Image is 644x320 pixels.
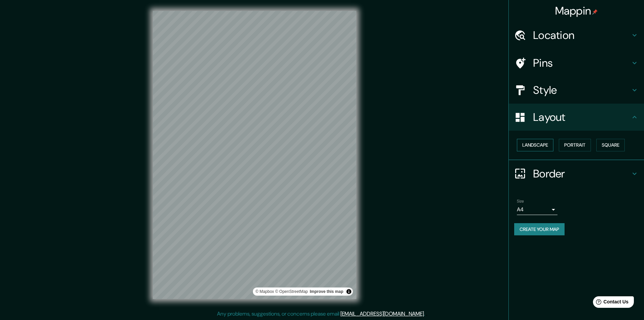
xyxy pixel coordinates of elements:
[514,223,565,236] button: Create your map
[533,110,630,124] h4: Layout
[533,56,630,70] h4: Pins
[517,198,524,204] label: Size
[345,287,353,296] button: Toggle attribution
[509,49,644,77] div: Pins
[517,139,553,151] button: Landscape
[153,11,356,299] canvas: Map
[517,204,557,215] div: A4
[217,310,425,318] p: Any problems, suggestions, or concerns please email .
[425,310,426,318] div: .
[310,289,343,294] a: Map feedback
[509,77,644,104] div: Style
[533,83,630,97] h4: Style
[584,294,637,313] iframe: Help widget launcher
[426,310,427,318] div: .
[509,104,644,131] div: Layout
[256,289,274,294] a: Mapbox
[592,9,598,15] img: pin-icon.png
[533,28,630,42] h4: Location
[596,139,625,151] button: Square
[559,139,591,151] button: Portrait
[509,22,644,49] div: Location
[340,310,424,317] a: [EMAIL_ADDRESS][DOMAIN_NAME]
[509,160,644,187] div: Border
[555,4,598,18] h4: Mappin
[275,289,308,294] a: OpenStreetMap
[533,167,630,180] h4: Border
